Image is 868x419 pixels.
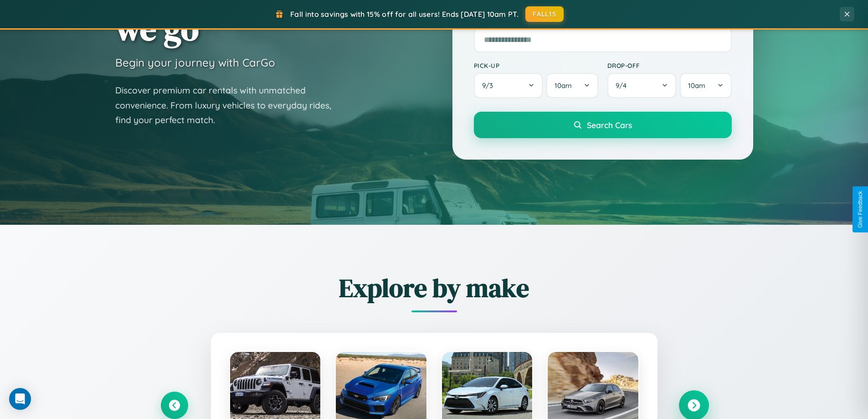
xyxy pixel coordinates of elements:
[525,6,564,22] button: FALL15
[688,81,705,90] span: 10am
[607,73,677,98] button: 9/4
[9,388,31,410] div: Open Intercom Messenger
[115,83,343,128] p: Discover premium car rentals with unmatched convenience. From luxury vehicles to everyday rides, ...
[857,191,863,228] div: Give Feedback
[290,10,519,19] span: Fall into savings with 15% off for all users! Ends [DATE] 10am PT.
[474,73,543,98] button: 9/3
[680,73,731,98] button: 10am
[616,81,631,90] span: 9 / 4
[555,81,572,90] span: 10am
[482,81,498,90] span: 9 / 3
[474,112,732,138] button: Search Cars
[161,270,708,305] h2: Explore by make
[546,73,598,98] button: 10am
[115,56,275,69] h3: Begin your journey with CarGo
[474,62,598,69] label: Pick-up
[587,120,632,130] span: Search Cars
[607,62,732,69] label: Drop-off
